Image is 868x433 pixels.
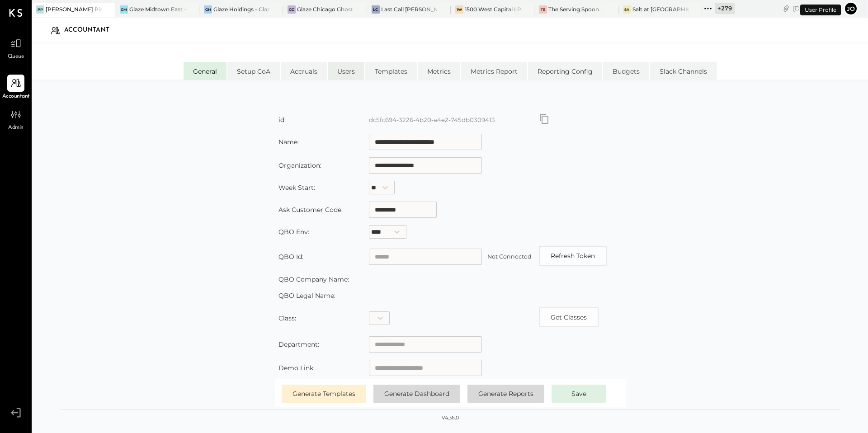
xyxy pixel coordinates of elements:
[184,62,226,80] li: General
[120,5,128,14] div: GM
[204,5,212,14] div: GH
[373,385,460,403] button: Generate Dashboard
[278,161,321,169] label: Organization:
[793,4,841,13] div: [DATE]
[715,3,735,14] div: + 279
[64,23,118,38] div: Accountant
[278,206,343,214] label: Ask Customer Code:
[465,5,521,13] div: 1500 West Capital LP
[467,385,544,403] button: Generate Reports
[278,340,319,348] label: Department:
[278,364,315,372] label: Demo Link:
[278,314,296,322] label: Class:
[297,5,353,13] div: Glaze Chicago Ghost - West River Rice LLC
[478,390,533,398] span: Generate Reports
[36,5,44,14] div: PP
[8,53,24,61] span: Queue
[528,62,602,80] li: Reporting Config
[381,5,437,13] div: Last Call [PERSON_NAME], LLC
[461,62,527,80] li: Metrics Report
[623,5,631,14] div: Sa
[548,5,599,13] div: The Serving Spoon
[539,307,599,327] button: Copy id
[455,5,463,14] div: 1W
[282,385,366,403] button: Generate Templates
[278,184,315,192] label: Week Start:
[278,275,349,283] label: QBO Company Name:
[278,228,309,236] label: QBO Env:
[539,5,547,14] div: TS
[571,390,586,398] span: Save
[2,93,30,101] span: Accountant
[328,62,364,80] li: Users
[632,5,689,13] div: Salt at [GEOGRAPHIC_DATA]
[0,35,31,61] a: Queue
[278,253,303,261] label: QBO Id:
[129,5,185,13] div: Glaze Midtown East - Glaze Lexington One LLC
[369,116,495,123] label: dc5fc694-3226-4b20-a4e2-745db0309413
[227,62,280,80] li: Setup CoA
[0,75,31,101] a: Accountant
[844,1,858,16] button: Jo
[539,246,607,266] button: Refresh Token
[487,253,532,260] label: Not Connected
[539,113,550,124] button: Copy id
[603,62,649,80] li: Budgets
[288,5,296,14] div: GC
[278,138,299,146] label: Name:
[372,5,380,14] div: LC
[782,4,791,13] div: copy link
[278,116,286,124] label: id:
[281,62,327,80] li: Accruals
[292,390,355,398] span: Generate Templates
[365,62,417,80] li: Templates
[800,5,841,15] div: User Profile
[552,385,606,403] button: Save
[0,106,31,132] a: Admin
[418,62,460,80] li: Metrics
[650,62,717,80] li: Slack Channels
[8,124,24,132] span: Admin
[46,5,102,13] div: [PERSON_NAME] Pizza- Sycamore
[384,390,449,398] span: Generate Dashboard
[442,414,459,422] div: v 4.36.0
[213,5,269,13] div: Glaze Holdings - Glaze Teriyaki Holdings LLC
[278,292,335,300] label: QBO Legal Name:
